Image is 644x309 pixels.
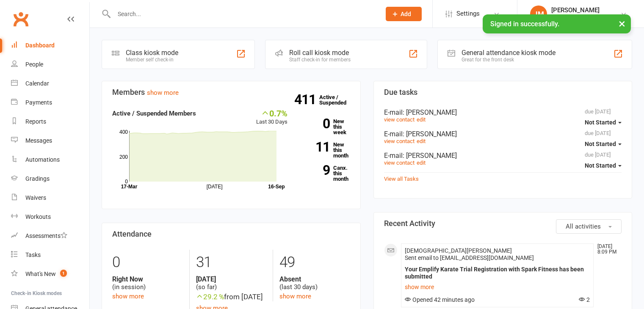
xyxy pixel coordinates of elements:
[384,219,622,228] h3: Recent Activity
[585,115,622,130] button: Not Started
[585,158,622,173] button: Not Started
[384,108,622,116] div: E-mail
[11,112,89,131] a: Reports
[196,275,266,291] div: (so far)
[279,250,350,275] div: 49
[25,156,60,163] div: Automations
[126,57,178,63] div: Member self check-in
[289,49,351,57] div: Roll call kiosk mode
[417,160,426,166] a: edit
[585,162,616,169] span: Not Started
[25,232,67,239] div: Assessments
[614,14,630,33] button: ×
[566,223,601,230] span: All activities
[403,108,457,116] span: : [PERSON_NAME]
[196,250,266,275] div: 31
[405,254,534,261] span: Sent email to [EMAIL_ADDRESS][DOMAIN_NAME]
[11,55,89,74] a: People
[25,251,41,258] div: Tasks
[300,165,350,182] a: 9Canx. this month
[256,108,287,127] div: Last 30 Days
[112,292,144,300] a: show more
[300,117,330,130] strong: 0
[126,49,178,57] div: Class kiosk mode
[384,138,415,144] a: view contact
[401,11,411,17] span: Add
[10,8,31,30] a: Clubworx
[403,130,457,138] span: : [PERSON_NAME]
[384,160,415,166] a: view contact
[405,296,475,303] span: Opened 42 minutes ago
[289,57,351,63] div: Staff check-in for members
[300,142,350,158] a: 11New this month
[585,136,622,152] button: Not Started
[11,93,89,112] a: Payments
[25,118,46,125] div: Reports
[384,88,622,97] h3: Due tasks
[25,137,52,144] div: Messages
[551,6,600,14] div: [PERSON_NAME]
[585,119,616,126] span: Not Started
[384,152,622,160] div: E-mail
[11,36,89,55] a: Dashboard
[384,176,419,182] a: View all Tasks
[25,80,49,87] div: Calendar
[25,99,52,106] div: Payments
[11,207,89,226] a: Workouts
[279,275,350,291] div: (last 30 days)
[279,275,350,283] strong: Absent
[196,291,266,303] div: from [DATE]
[462,49,556,57] div: General attendance kiosk mode
[405,281,590,293] a: show more
[319,88,357,112] a: 411Active / Suspended
[384,116,415,123] a: view contact
[490,20,559,28] span: Signed in successfully.
[405,266,590,280] div: Your Emplify Karate Trial Registration with Spark Fitness has been submitted
[25,194,46,201] div: Waivers
[300,141,330,153] strong: 11
[196,292,224,301] span: 29.2 %
[11,265,89,284] a: What's New1
[11,169,89,188] a: Gradings
[530,6,547,22] div: JM
[294,93,319,106] strong: 411
[112,275,183,283] strong: Right Now
[556,219,622,234] button: All activities
[11,226,89,246] a: Assessments
[112,275,183,291] div: (in session)
[456,4,480,23] span: Settings
[11,74,89,93] a: Calendar
[386,7,422,21] button: Add
[256,108,287,118] div: 0.7%
[11,131,89,150] a: Messages
[300,164,330,177] strong: 9
[585,141,616,147] span: Not Started
[25,175,50,182] div: Gradings
[462,57,556,63] div: Great for the front desk
[112,88,350,97] h3: Members
[279,292,311,300] a: show more
[25,213,51,220] div: Workouts
[403,152,457,160] span: : [PERSON_NAME]
[11,188,89,207] a: Waivers
[25,61,43,68] div: People
[112,110,196,117] strong: Active / Suspended Members
[300,119,350,135] a: 0New this week
[579,296,590,303] span: 2
[25,270,56,277] div: What's New
[384,130,622,138] div: E-mail
[11,150,89,169] a: Automations
[11,246,89,265] a: Tasks
[593,244,621,255] time: [DATE] 8:09 PM
[196,275,266,283] strong: [DATE]
[551,14,600,22] div: Spark Fitness
[111,8,375,20] input: Search...
[112,230,350,238] h3: Attendance
[112,250,183,275] div: 0
[147,89,179,97] a: show more
[417,138,426,144] a: edit
[60,270,67,277] span: 1
[417,116,426,123] a: edit
[405,247,512,254] span: [DEMOGRAPHIC_DATA][PERSON_NAME]
[25,42,55,49] div: Dashboard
